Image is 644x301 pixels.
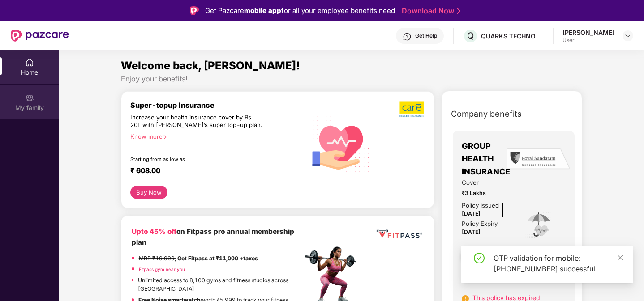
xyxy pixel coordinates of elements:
div: OTP validation for mobile: [PHONE_NUMBER] successful [494,253,623,274]
div: Starting from as low as [130,156,264,162]
a: Download Now [402,6,458,16]
a: Fitpass gym near you [139,267,185,272]
span: Welcome back, [PERSON_NAME]! [121,59,300,72]
img: svg+xml;base64,PHN2ZyB4bWxucz0iaHR0cDovL3d3dy53My5vcmcvMjAwMC9zdmciIHhtbG5zOnhsaW5rPSJodHRwOi8vd3... [302,106,376,180]
span: check-circle [474,253,485,263]
img: svg+xml;base64,PHN2ZyB4bWxucz0iaHR0cDovL3d3dy53My5vcmcvMjAwMC9zdmciIHdpZHRoPSI0OC45NDMiIGhlaWdodD... [457,246,479,268]
img: Logo [190,6,199,15]
div: Super-topup Insurance [130,101,302,110]
img: svg+xml;base64,PHN2ZyBpZD0iSGVscC0zMngzMiIgeG1sbnM9Imh0dHA6Ly93d3cudzMub3JnLzIwMDAvc3ZnIiB3aWR0aD... [403,32,412,41]
button: Buy Now [130,186,167,199]
span: Q [467,30,474,41]
strong: Get Fitpass at ₹11,000 +taxes [177,255,258,262]
img: fppp.png [375,226,424,242]
img: New Pazcare Logo [11,30,69,42]
img: Stroke [457,6,460,16]
b: Upto 45% off [132,227,176,236]
img: b5dec4f62d2307b9de63beb79f102df3.png [399,101,425,118]
span: GROUP HEALTH INSURANCE [462,140,512,178]
div: Know more [130,133,297,139]
img: insurerLogo [507,148,570,170]
p: Unlimited access to 8,100 gyms and fitness studios across [GEOGRAPHIC_DATA] [138,276,302,293]
del: MRP ₹19,999, [139,255,176,262]
span: Cover [462,178,512,187]
div: Enjoy your benefits! [121,74,583,84]
div: Get Pazcare for all your employee benefits need [205,5,395,16]
div: ₹ 608.00 [130,166,293,177]
span: close [617,254,623,261]
img: svg+xml;base64,PHN2ZyBpZD0iSG9tZSIgeG1sbnM9Imh0dHA6Ly93d3cudzMub3JnLzIwMDAvc3ZnIiB3aWR0aD0iMjAiIG... [25,58,34,67]
div: QUARKS TECHNOSOFT [481,32,544,40]
img: icon [524,210,554,239]
strong: mobile app [244,6,281,15]
div: Policy Expiry [462,219,498,229]
span: [DATE] [462,210,481,217]
span: [DATE] [462,229,481,235]
div: User [562,37,614,44]
div: Get Help [415,32,437,39]
div: Policy issued [462,201,499,210]
span: Company benefits [451,108,522,120]
b: on Fitpass pro annual membership plan [132,227,294,246]
span: ₹3 Lakhs [462,189,512,197]
span: right [163,135,167,140]
img: svg+xml;base64,PHN2ZyB3aWR0aD0iMjAiIGhlaWdodD0iMjAiIHZpZXdCb3g9IjAgMCAyMCAyMCIgZmlsbD0ibm9uZSIgeG... [25,93,34,102]
img: svg+xml;base64,PHN2ZyBpZD0iRHJvcGRvd24tMzJ4MzIiIHhtbG5zPSJodHRwOi8vd3d3LnczLm9yZy8yMDAwL3N2ZyIgd2... [624,32,631,39]
div: [PERSON_NAME] [562,28,614,37]
div: Increase your health insurance cover by Rs. 20L with [PERSON_NAME]’s super top-up plan. [130,114,264,129]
